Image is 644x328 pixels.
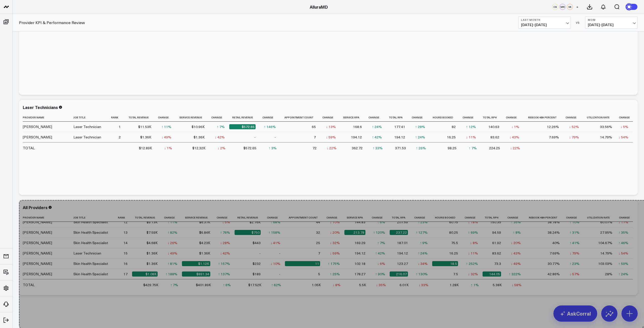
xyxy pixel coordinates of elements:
th: Change [156,113,176,122]
div: ↓ 20% [330,230,340,235]
div: 140.63 [488,124,499,129]
div: 60.07% [600,220,612,225]
div: [PERSON_NAME] [23,230,52,235]
div: $4.68K [147,240,158,245]
div: ↓ 5% [620,124,628,129]
b: Last Month [521,18,568,21]
div: ↑ 41% [570,240,579,245]
div: 5.5K [359,282,366,287]
div: $9.13K [147,220,158,225]
div: 1 [119,124,121,129]
div: Skin Health Specialist [73,261,108,266]
div: ↑ 6% [377,220,385,225]
div: $1.08K [132,271,158,277]
div: MR [559,4,566,10]
div: 2 [119,135,121,140]
th: Service Revenue [182,213,215,222]
div: ↓ 22% [327,145,337,151]
div: ↓ 20% [511,240,521,245]
th: Change [325,213,344,222]
div: - [259,251,261,256]
th: Change [410,113,430,122]
div: 1.28K [450,282,459,287]
div: 15 [123,251,128,256]
div: [PERSON_NAME] [23,251,52,256]
th: Change [320,113,340,122]
th: Provider Name [23,213,73,222]
a: AlluraMD [310,4,328,10]
div: 42.86% [548,271,560,277]
th: Hours Booked [430,113,461,122]
div: ↑ 42% [375,251,385,256]
div: ↓ 42% [215,135,225,140]
div: ↓ 42% [220,251,230,256]
div: 16.25 [449,251,458,256]
div: [PERSON_NAME] [23,124,52,129]
div: 144.05 [483,271,501,277]
div: 224.25 [489,145,500,151]
div: $1.36K [147,261,158,266]
th: Utilization Rate [584,113,617,122]
div: 40% [552,240,560,245]
div: 38.24% [548,230,560,235]
th: Rebook 48h Percent [524,113,563,122]
div: ↑ 252% [466,261,478,266]
th: Job Title [73,213,117,222]
div: - [279,271,280,277]
div: 194.12 [397,251,408,256]
div: 213.78 [344,230,365,235]
div: ↑ 28% [415,124,425,129]
th: Change [463,213,482,222]
th: Hours Booked [432,213,463,222]
div: ↑ 35% [618,230,628,235]
div: ↓ 79% [569,135,579,140]
div: ↑ 90% [375,271,385,277]
div: Skin Health Specialist [73,271,108,277]
div: 12 [123,220,128,225]
th: Change [366,113,386,122]
div: ↑ 3% [269,145,277,151]
div: ↑ 24% [418,251,428,256]
div: 169.29 [355,240,365,245]
div: ↑ 33% [373,145,383,151]
button: + [574,4,580,10]
div: ↑ 68% [271,220,280,225]
div: ↓ 79% [570,251,579,256]
div: ↓ 32% [468,271,478,277]
th: Change [617,113,633,122]
span: + [576,5,578,9]
div: 5 [318,271,320,277]
th: Total Rpa [390,213,412,222]
div: $401.89K [196,282,211,287]
div: $12.32K [192,145,205,151]
div: $6.84K [199,230,210,235]
div: ↓ 13% [326,124,336,129]
div: 144.83 [355,220,365,225]
div: $750 [235,230,261,235]
div: $6.37K [199,220,210,225]
div: ↑ 137% [218,271,230,277]
div: ↑ 23% [570,261,579,266]
a: AskCorral [553,305,597,322]
div: ↑ 9% [420,240,428,245]
div: ↑ 120% [373,230,385,235]
div: 16 [123,261,128,266]
div: [PERSON_NAME] [23,240,52,245]
div: ↓ 54% [618,251,628,256]
div: ↑ 7% [469,145,477,151]
div: $7.59K [147,230,158,235]
div: ↓ 10% [271,261,280,266]
th: Appointment Count [280,113,320,122]
div: 102.18 [355,261,365,266]
div: $891.34 [182,271,210,277]
th: Total Revenue [125,113,156,122]
th: Change [215,213,235,222]
div: ↑ 7% [170,282,178,287]
div: ↓ 2% [218,145,225,151]
div: ↓ 5% [222,220,230,225]
div: 11 [285,261,320,266]
div: ↑ 188% [165,271,177,277]
th: Service Rpa [340,113,366,122]
div: ↓ 49% [511,261,521,266]
div: TOTAL [23,282,35,287]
